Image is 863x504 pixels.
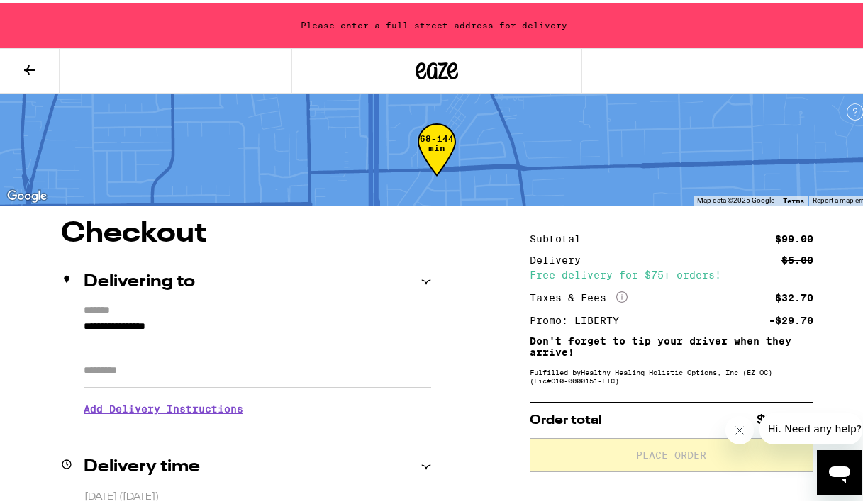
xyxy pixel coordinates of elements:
[725,413,754,442] iframe: Close message
[783,194,804,202] a: Terms
[530,231,591,241] div: Subtotal
[61,217,431,245] h1: Checkout
[530,332,813,355] p: Don't forget to tip your driver when they arrive!
[697,194,774,201] span: Map data ©2025 Google
[769,313,813,323] div: -$29.70
[775,231,813,241] div: $99.00
[4,184,50,203] a: Open this area in Google Maps (opens a new window)
[530,435,813,469] button: Place Order
[530,289,628,301] div: Taxes & Fees
[530,252,591,262] div: Delivery
[530,365,813,382] div: Fulfilled by Healthy Healing Holistic Options, Inc (EZ OC) (Lic# C10-0000151-LIC )
[530,411,602,424] span: Order total
[817,447,862,493] iframe: Button to launch messaging window
[84,271,195,288] h2: Delivering to
[530,313,629,323] div: Promo: LIBERTY
[84,456,200,473] h2: Delivery time
[781,252,813,262] div: $5.00
[4,184,50,203] img: Google
[530,267,813,277] div: Free delivery for $75+ orders!
[759,410,862,442] iframe: Message from company
[84,390,431,422] h3: Add Delivery Instructions
[84,422,431,434] p: We'll contact you at [PHONE_NUMBER] when we arrive
[636,447,706,457] span: Place Order
[418,131,456,184] div: 68-144 min
[84,488,431,501] p: [DATE] ([DATE])
[775,290,813,300] div: $32.70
